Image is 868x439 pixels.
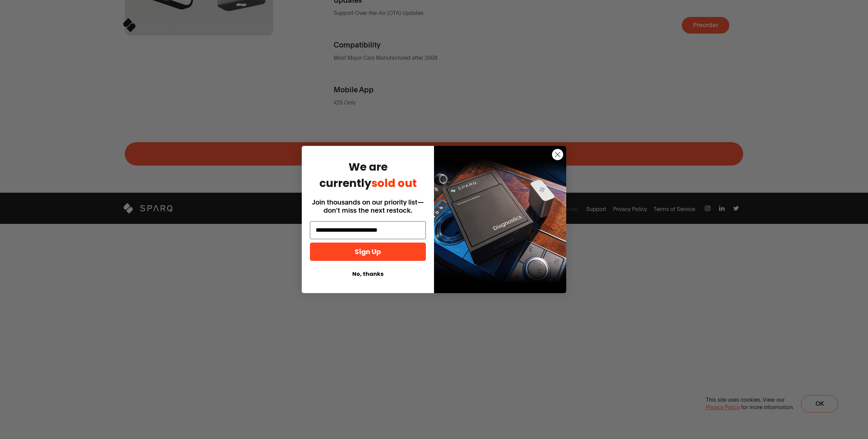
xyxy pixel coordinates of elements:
[319,159,417,191] span: We are currently
[552,149,564,160] button: Close dialog
[312,198,424,214] span: Join thousands on our priority list—don't miss the next restock.
[434,146,566,293] img: 725c0cce-c00f-4a02-adb7-5ced8674b2d9.png
[371,175,417,191] span: sold out
[310,268,426,281] button: No, thanks
[310,243,426,261] button: Sign Up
